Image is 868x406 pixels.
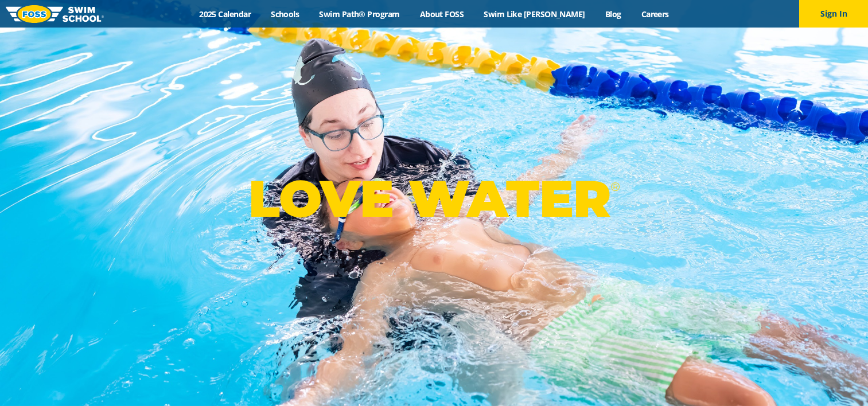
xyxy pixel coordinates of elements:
a: Swim Like [PERSON_NAME] [474,9,595,19]
a: 2025 Calendar [189,9,261,19]
a: Blog [595,9,631,19]
a: Schools [261,9,309,19]
a: Swim Path® Program [309,9,410,19]
a: About FOSS [410,9,474,19]
p: LOVE WATER [248,168,620,229]
img: FOSS Swim School Logo [6,5,104,23]
sup: ® [610,179,620,194]
a: Careers [631,9,679,19]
